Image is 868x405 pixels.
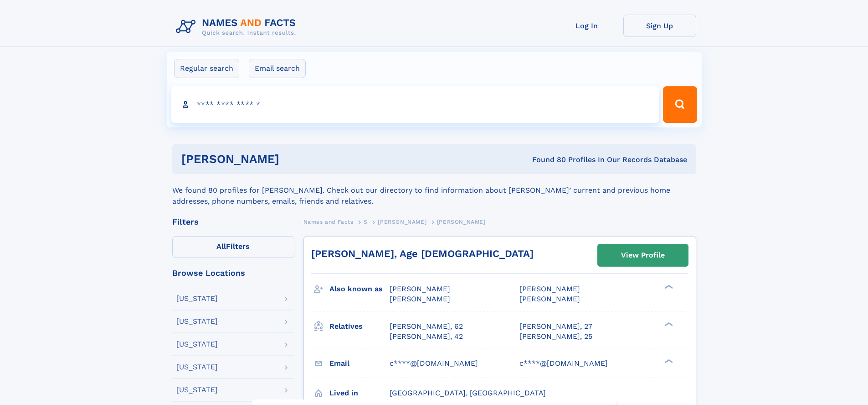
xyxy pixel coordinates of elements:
[519,284,580,293] span: [PERSON_NAME]
[172,236,294,258] label: Filters
[329,385,390,401] h3: Lived in
[176,386,218,394] div: [US_STATE]
[621,245,665,266] div: View Profile
[329,281,390,297] h3: Also known as
[364,216,368,227] a: S
[174,59,239,78] label: Regular search
[329,356,390,371] h3: Email
[663,86,697,123] button: Search Button
[172,15,303,39] img: Logo Names and Facts
[519,321,592,331] a: [PERSON_NAME], 27
[171,86,659,123] input: search input
[390,295,450,303] span: [PERSON_NAME]
[623,15,696,37] a: Sign Up
[390,389,546,397] span: [GEOGRAPHIC_DATA], [GEOGRAPHIC_DATA]
[303,216,354,227] a: Names and Facts
[216,242,226,251] span: All
[663,321,673,327] div: ❯
[437,219,486,225] span: [PERSON_NAME]
[378,219,426,225] span: [PERSON_NAME]
[390,284,450,293] span: [PERSON_NAME]
[176,363,218,371] div: [US_STATE]
[390,331,463,342] a: [PERSON_NAME], 42
[249,59,306,78] label: Email search
[176,295,218,302] div: [US_STATE]
[663,358,673,364] div: ❯
[176,341,218,348] div: [US_STATE]
[172,174,696,207] div: We found 80 profiles for [PERSON_NAME]. Check out our directory to find information about [PERSON...
[172,269,294,277] div: Browse Locations
[329,319,390,334] h3: Relatives
[172,218,294,226] div: Filters
[406,155,687,165] div: Found 80 Profiles In Our Records Database
[378,216,426,227] a: [PERSON_NAME]
[598,244,688,266] a: View Profile
[176,318,218,325] div: [US_STATE]
[181,153,406,165] h1: [PERSON_NAME]
[390,321,463,331] a: [PERSON_NAME], 62
[663,284,673,290] div: ❯
[519,331,592,342] a: [PERSON_NAME], 25
[311,248,534,259] a: [PERSON_NAME], Age [DEMOGRAPHIC_DATA]
[519,295,580,303] span: [PERSON_NAME]
[364,219,368,225] span: S
[550,15,623,37] a: Log In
